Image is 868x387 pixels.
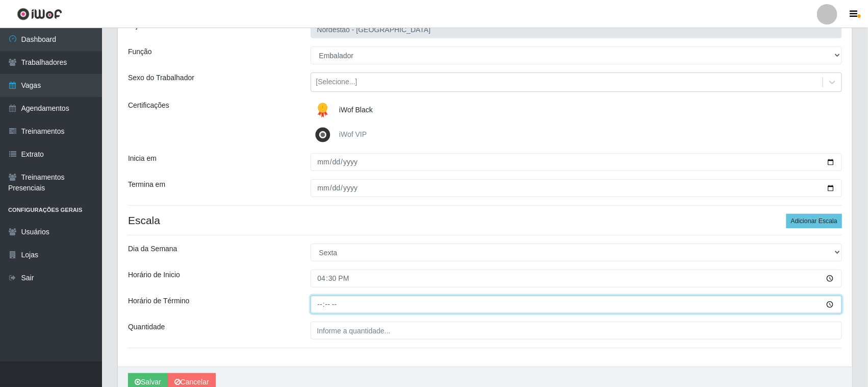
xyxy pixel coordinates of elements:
[311,270,843,287] input: 00:00
[313,125,337,145] img: iWof VIP
[311,179,843,197] input: 00/00/0000
[128,72,194,83] label: Sexo do Trabalhador
[311,322,843,340] input: Informe a quantidade...
[17,8,62,20] img: CoreUI Logo
[339,106,373,114] span: iWof Black
[128,46,152,57] label: Função
[128,270,180,280] label: Horário de Inicio
[339,130,367,138] span: iWof VIP
[128,244,177,254] label: Dia da Semana
[313,100,337,120] img: iWof Black
[311,296,843,313] input: 00:00
[128,179,165,190] label: Termina em
[128,214,842,227] h4: Escala
[316,77,358,88] div: [Selecione...]
[128,100,169,111] label: Certificações
[128,153,157,164] label: Inicia em
[128,322,165,332] label: Quantidade
[311,153,843,171] input: 00/00/0000
[786,214,842,228] button: Adicionar Escala
[128,296,189,306] label: Horário de Término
